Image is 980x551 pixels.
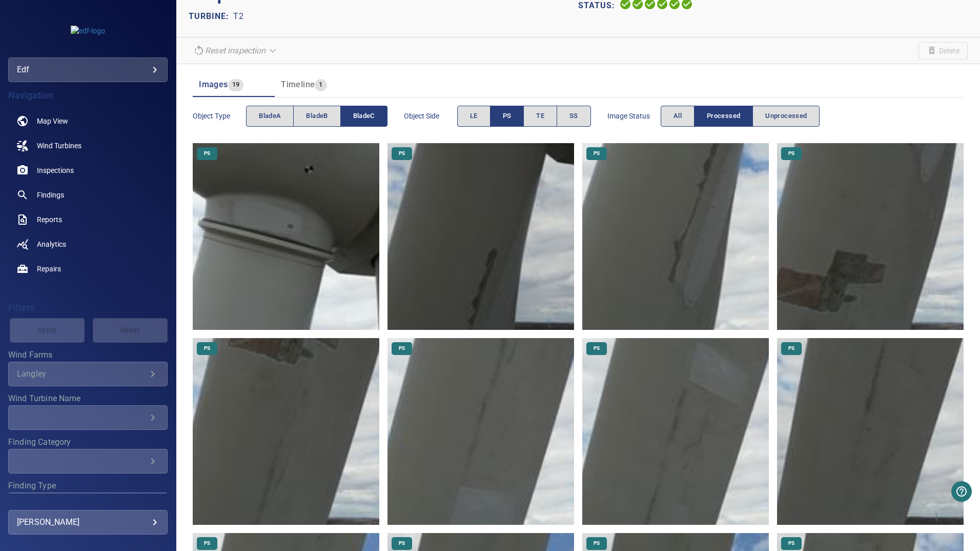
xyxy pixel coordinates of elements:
[198,540,216,547] span: PS
[189,10,233,23] p: TURBINE:
[306,110,328,122] span: bladeB
[37,165,74,175] span: Inspections
[661,106,695,127] button: All
[17,514,159,530] div: [PERSON_NAME]
[37,264,61,274] span: Repairs
[8,303,168,313] h4: Filters
[8,183,168,207] a: findings noActive
[259,110,281,122] span: bladeA
[8,351,168,359] label: Wind Farms
[71,26,105,36] img: edf-logo
[470,110,478,122] span: LE
[17,62,159,78] div: edf
[782,540,801,547] span: PS
[246,106,294,127] button: bladeA
[37,214,62,225] span: Reports
[782,150,801,157] span: PS
[246,106,387,127] div: objectType
[490,106,524,127] button: PS
[8,90,168,101] h4: Navigation
[782,345,801,352] span: PS
[315,79,326,91] span: 1
[17,369,147,379] div: Langley
[8,133,168,158] a: windturbines noActive
[404,111,457,121] span: Object Side
[607,111,661,121] span: Image Status
[293,106,340,127] button: bladeB
[393,150,411,157] span: PS
[457,106,491,127] button: LE
[8,109,168,133] a: map noActive
[8,362,168,386] div: Wind Farms
[228,79,244,91] span: 19
[189,42,282,60] div: Reset inspection
[536,110,544,122] span: TE
[661,106,820,127] div: imageStatus
[569,110,578,122] span: SS
[37,239,66,249] span: Analytics
[199,80,228,89] span: Images
[37,141,81,151] span: Wind Turbines
[765,110,807,122] span: Unprocessed
[8,449,168,474] div: Finding Category
[8,232,168,257] a: analytics noActive
[707,110,740,122] span: Processed
[918,42,968,60] span: Unable to delete the inspection due to your user permissions
[503,110,512,122] span: PS
[189,42,282,60] div: Unable to reset the inspection due to your user permissions
[587,540,606,547] span: PS
[557,106,591,127] button: SS
[8,482,168,490] label: Finding Type
[340,106,387,127] button: bladeC
[205,46,266,55] em: Reset inspection
[353,110,375,122] span: bladeC
[523,106,557,127] button: TE
[8,493,168,517] div: Finding Type
[8,405,168,430] div: Wind Turbine Name
[8,207,168,232] a: reports noActive
[8,158,168,183] a: inspections noActive
[457,106,591,127] div: objectSide
[673,110,682,122] span: All
[587,345,606,352] span: PS
[193,111,246,121] span: Object type
[8,257,168,281] a: repairs noActive
[393,540,411,547] span: PS
[37,116,68,126] span: Map View
[694,106,753,127] button: Processed
[8,57,168,82] div: edf
[37,190,64,200] span: Findings
[233,10,244,23] p: T2
[198,150,216,157] span: PS
[198,345,216,352] span: PS
[393,345,411,352] span: PS
[587,150,606,157] span: PS
[281,80,315,89] span: Timeline
[8,395,168,403] label: Wind Turbine Name
[752,106,820,127] button: Unprocessed
[8,438,168,446] label: Finding Category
